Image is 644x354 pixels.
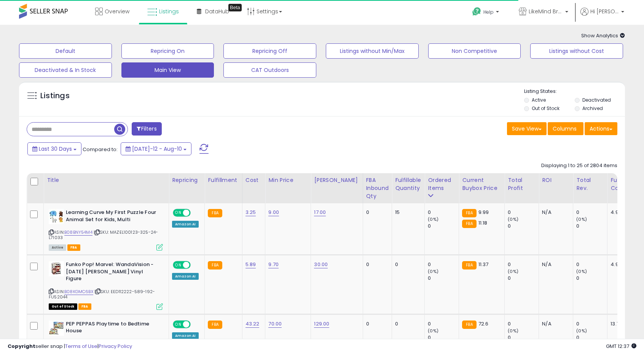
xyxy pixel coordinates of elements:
[205,8,229,15] span: DataHub
[582,97,611,103] label: Deactivated
[576,328,587,334] small: (0%)
[64,229,92,236] a: B08BNY54M4
[314,209,326,216] a: 17.00
[47,176,166,184] div: Title
[472,7,481,16] i: Get Help
[428,268,438,274] small: (0%)
[49,209,64,224] img: 41042DGUmUL._SL40_.jpg
[508,209,539,216] div: 0
[428,209,459,216] div: 0
[428,334,459,341] div: 0
[268,176,308,184] div: Min Price
[542,321,567,327] div: N/A
[478,219,488,226] span: 11.18
[611,321,637,327] div: 13.79
[268,209,279,216] a: 9.00
[530,43,623,59] button: Listings without Cost
[462,209,476,217] small: FBA
[208,209,222,217] small: FBA
[532,97,546,103] label: Active
[268,261,279,268] a: 9.70
[66,209,158,225] b: Learning Curve My First Puzzle Four Animal Set for Kids, Multi
[268,320,282,328] a: 70.00
[508,261,539,268] div: 0
[132,145,182,153] span: [DATE]-12 - Aug-10
[553,125,577,132] span: Columns
[132,122,161,136] button: Filters
[507,122,547,135] button: Save View
[49,209,163,250] div: ASIN:
[223,62,316,78] button: CAT Outdoors
[428,223,459,230] div: 0
[582,105,603,112] label: Archived
[542,209,567,216] div: N/A
[508,223,539,230] div: 0
[576,321,607,327] div: 0
[64,289,93,295] a: B08KGMC6BX
[245,320,260,328] a: 43.22
[8,343,132,350] div: seller snap | |
[532,105,560,112] label: Out of Stock
[40,91,70,101] h5: Listings
[395,176,421,192] div: Fulfillable Quantity
[27,142,81,155] button: Last 30 Days
[428,261,459,268] div: 0
[478,261,489,268] span: 11.37
[49,321,64,336] img: 51Pn6etXxML._SL40_.jpg
[529,8,563,15] span: LikeMind Brands
[172,221,199,228] div: Amazon AI
[462,321,476,329] small: FBA
[462,176,501,192] div: Current Buybox Price
[314,320,329,328] a: 129.00
[49,229,158,241] span: | SKU: MAZEL100123-325-24-L71033
[508,328,518,334] small: (0%)
[174,321,183,327] span: ON
[245,261,256,268] a: 5.89
[576,261,607,268] div: 0
[67,244,80,251] span: FBA
[245,176,262,184] div: Cost
[366,321,386,327] div: 0
[508,176,536,192] div: Total Profit
[395,261,419,268] div: 0
[39,145,72,153] span: Last 30 Days
[49,261,64,276] img: 51aQKSDo8CL._SL40_.jpg
[395,209,419,216] div: 15
[366,176,389,200] div: FBA inbound Qty
[576,176,604,192] div: Total Rev.
[66,321,158,336] b: PEP PEPPAS Playtime to Bedtime House
[542,261,567,268] div: N/A
[208,321,222,329] small: FBA
[172,332,199,339] div: Amazon AI
[524,88,625,95] p: Listing States:
[541,162,617,169] div: Displaying 1 to 25 of 2804 items
[19,43,112,59] button: Default
[580,8,624,25] a: Hi [PERSON_NAME]
[483,9,494,15] span: Help
[83,146,118,153] span: Compared to:
[121,43,214,59] button: Repricing On
[366,261,386,268] div: 0
[478,209,489,216] span: 9.99
[428,43,521,59] button: Non Competitive
[49,261,163,309] div: ASIN:
[576,209,607,216] div: 0
[576,334,607,341] div: 0
[548,122,583,135] button: Columns
[508,268,518,274] small: (0%)
[159,8,179,15] span: Listings
[49,289,155,300] span: | SKU: EED112222-589-192-FU52044
[19,62,112,78] button: Deactivated & In Stock
[366,209,386,216] div: 0
[428,275,459,282] div: 0
[462,261,476,269] small: FBA
[121,62,214,78] button: Main View
[223,43,316,59] button: Repricing Off
[314,176,359,184] div: [PERSON_NAME]
[581,32,625,39] span: Show Analytics
[428,321,459,327] div: 0
[8,343,35,350] strong: Copyright
[508,334,539,341] div: 0
[428,216,438,222] small: (0%)
[585,122,617,135] button: Actions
